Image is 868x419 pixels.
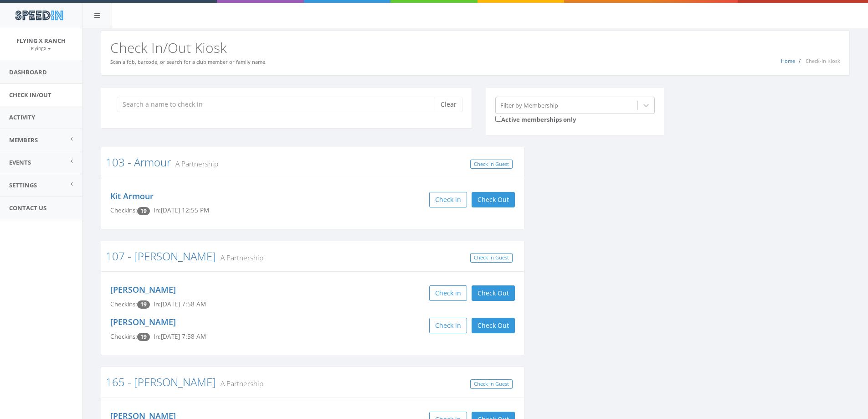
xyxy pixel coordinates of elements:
[470,253,513,263] a: Check In Guest
[470,160,513,169] a: Check In Guest
[137,333,150,341] span: Checkin count
[106,374,216,389] a: 165 - [PERSON_NAME]
[16,36,66,45] span: Flying X Ranch
[216,378,263,388] small: A Partnership
[31,44,51,52] a: FlyingX
[106,248,216,264] a: 107 - [PERSON_NAME]
[110,40,840,55] h2: Check In/Out Kiosk
[9,158,31,166] span: Events
[154,206,209,214] span: In: [DATE] 12:55 PM
[154,332,206,341] span: In: [DATE] 7:58 AM
[106,155,171,170] a: 103 - Armour
[137,207,150,215] span: Checkin count
[110,206,137,214] span: Checkins:
[472,318,515,333] button: Check Out
[216,253,263,263] small: A Partnership
[806,57,840,64] span: Check-In Kiosk
[9,204,46,212] span: Contact Us
[110,284,176,295] a: [PERSON_NAME]
[110,300,137,308] span: Checkins:
[495,114,576,124] label: Active memberships only
[110,58,267,65] small: Scan a fob, barcode, or search for a club member or family name.
[9,136,38,144] span: Members
[500,101,558,109] div: Filter by Membership
[137,300,150,309] span: Checkin count
[429,318,467,333] button: Check in
[10,7,67,24] img: speedin_logo.png
[110,316,176,327] a: [PERSON_NAME]
[495,116,501,122] input: Active memberships only
[171,159,218,169] small: A Partnership
[472,192,515,207] button: Check Out
[429,285,467,301] button: Check in
[9,181,37,189] span: Settings
[117,97,442,112] input: Search a name to check in
[110,332,137,341] span: Checkins:
[470,379,513,389] a: Check In Guest
[472,285,515,301] button: Check Out
[31,45,51,52] small: FlyingX
[435,97,462,112] button: Clear
[110,191,154,202] a: Kit Armour
[781,57,795,64] a: Home
[429,192,467,207] button: Check in
[154,300,206,308] span: In: [DATE] 7:58 AM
